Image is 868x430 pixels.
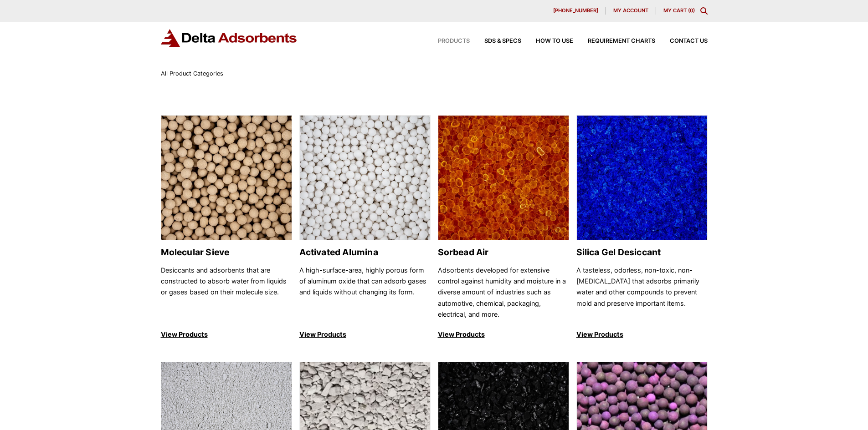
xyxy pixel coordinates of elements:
[438,116,569,241] img: Sorbead Air
[300,116,430,241] img: Activated Alumina
[438,115,569,340] a: Sorbead Air Sorbead Air Adsorbents developed for extensive control against humidity and moisture ...
[299,115,431,340] a: Activated Alumina Activated Alumina A high-surface-area, highly porous form of aluminum oxide tha...
[606,7,656,15] a: My account
[588,38,655,44] span: Requirement Charts
[161,247,292,258] h2: Molecular Sieve
[670,38,708,44] span: Contact Us
[577,116,707,241] img: Silica Gel Desiccant
[470,38,521,44] a: SDS & SPECS
[299,247,431,258] h2: Activated Alumina
[438,247,569,258] h2: Sorbead Air
[438,38,470,44] span: Products
[521,38,573,44] a: How to Use
[161,70,223,77] span: All Product Categories
[573,38,655,44] a: Requirement Charts
[576,115,708,340] a: Silica Gel Desiccant Silica Gel Desiccant A tasteless, odorless, non-toxic, non-[MEDICAL_DATA] th...
[161,29,298,47] img: Delta Adsorbents
[299,265,431,320] p: A high-surface-area, highly porous form of aluminum oxide that can adsorb gases and liquids witho...
[576,247,708,258] h2: Silica Gel Desiccant
[613,8,648,13] span: My account
[690,7,693,14] span: 0
[576,329,708,340] p: View Products
[484,38,521,44] span: SDS & SPECS
[161,116,292,241] img: Molecular Sieve
[161,265,292,320] p: Desiccants and adsorbents that are constructed to absorb water from liquids or gases based on the...
[576,265,708,320] p: A tasteless, odorless, non-toxic, non-[MEDICAL_DATA] that adsorbs primarily water and other compo...
[161,329,292,340] p: View Products
[299,329,431,340] p: View Products
[423,38,470,44] a: Products
[663,7,695,14] a: My Cart (0)
[161,115,292,340] a: Molecular Sieve Molecular Sieve Desiccants and adsorbents that are constructed to absorb water fr...
[553,8,598,13] span: [PHONE_NUMBER]
[438,329,569,340] p: View Products
[655,38,708,44] a: Contact Us
[438,265,569,320] p: Adsorbents developed for extensive control against humidity and moisture in a diverse amount of i...
[700,7,708,15] div: Toggle Modal Content
[536,38,573,44] span: How to Use
[546,7,606,15] a: [PHONE_NUMBER]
